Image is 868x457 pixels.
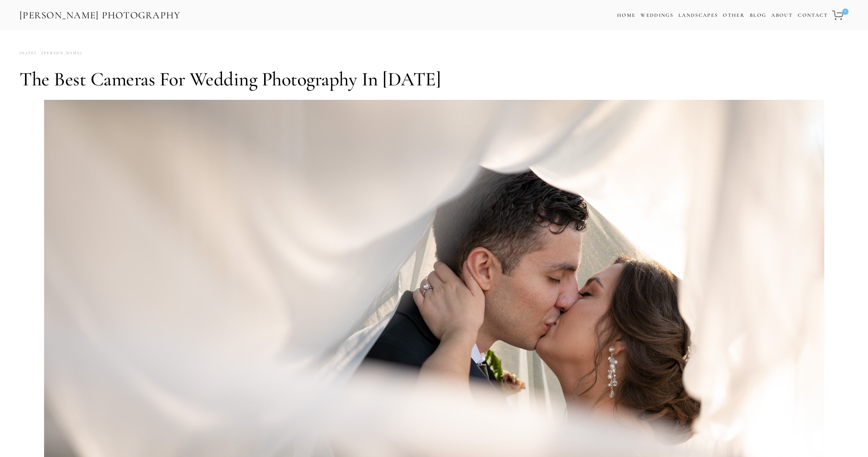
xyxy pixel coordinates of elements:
a: [PERSON_NAME] [36,48,82,58]
h1: The Best Cameras for Wedding Photography in [DATE] [20,67,848,91]
a: Contact [798,10,828,21]
a: Landscapes [678,12,718,18]
time: [DATE] [20,48,36,58]
a: Weddings [641,12,673,18]
a: Other [723,12,745,18]
a: 0 items in cart [831,6,849,25]
a: Home [617,10,635,21]
a: About [771,10,793,21]
a: [PERSON_NAME] Photography [19,7,181,24]
a: Blog [750,10,766,21]
span: 0 [842,9,848,15]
